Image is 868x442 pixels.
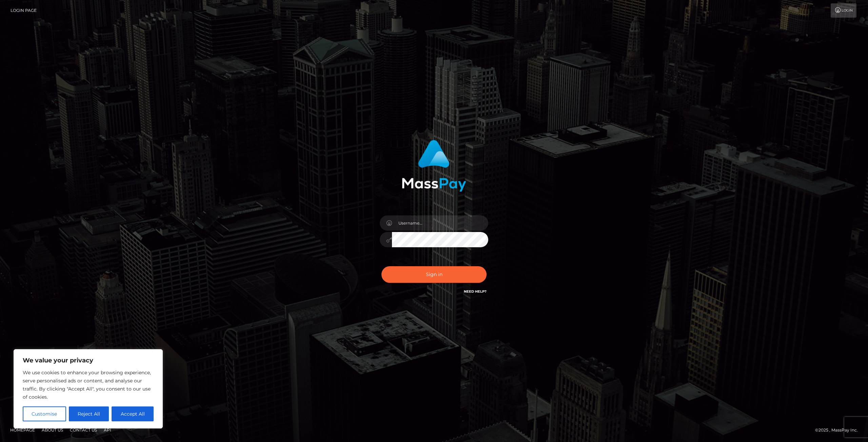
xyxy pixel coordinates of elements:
button: Accept All [112,406,154,421]
img: MassPay Login [402,140,466,192]
button: Reject All [69,406,109,421]
a: Contact Us [67,425,100,435]
a: API [101,425,114,435]
button: Sign in [381,266,487,283]
div: © 2025 , MassPay Inc. [815,426,863,434]
div: We value your privacy [14,349,163,428]
a: Login [831,3,856,18]
a: Homepage [7,425,38,435]
input: Username... [392,215,488,231]
a: About Us [39,425,66,435]
p: We value your privacy [23,356,154,364]
button: Customise [23,406,66,421]
a: Login Page [11,3,37,18]
p: We use cookies to enhance your browsing experience, serve personalised ads or content, and analys... [23,369,154,401]
a: Need Help? [464,289,487,294]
